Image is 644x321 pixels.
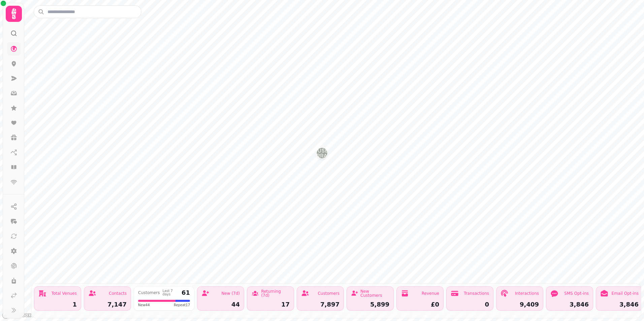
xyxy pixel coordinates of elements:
div: 7,897 [301,301,340,308]
button: House of Darrach [317,148,327,158]
div: 7,147 [88,301,127,308]
div: 9,409 [501,301,539,308]
div: New Customers [360,289,389,297]
a: Mapbox logo [2,311,32,319]
span: Repeat 17 [174,302,190,308]
div: New (7d) [221,291,240,295]
div: 3,846 [600,301,639,308]
div: Returning (7d) [261,289,290,297]
div: 5,899 [351,301,389,308]
span: New 44 [138,302,150,308]
div: Contacts [109,291,127,295]
div: Revenue [422,291,439,295]
div: 3,846 [550,301,589,308]
div: Customers [318,291,340,295]
div: Customers [138,291,160,295]
div: SMS Opt-ins [564,291,589,295]
div: 44 [201,301,240,308]
div: Total Venues [52,291,77,295]
div: Interactions [515,291,539,295]
div: 61 [182,290,190,296]
div: £0 [401,301,439,308]
div: Map marker [317,148,327,160]
div: Email Opt-ins [612,291,639,295]
div: 17 [251,301,290,308]
div: Last 7 days [163,289,179,296]
div: 1 [38,301,77,308]
div: 0 [451,301,489,308]
div: Transactions [464,291,489,295]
